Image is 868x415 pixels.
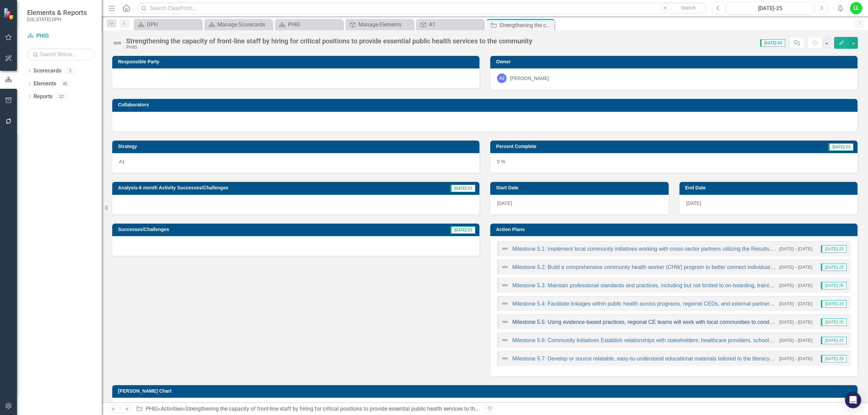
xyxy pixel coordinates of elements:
[288,20,341,29] div: PHIG
[118,389,854,394] h3: [PERSON_NAME] Chart
[821,245,847,253] span: [DATE]-25
[27,17,87,22] small: [US_STATE] DPH
[126,37,532,45] div: Strengthening the capacity of front-line staff by hiring for critical positions to provide essent...
[27,48,95,60] input: Search Below...
[501,354,509,362] img: Not Defined
[65,68,76,74] div: 2
[686,201,701,206] span: [DATE]
[136,405,480,413] div: » »
[821,300,847,308] span: [DATE]-25
[497,74,507,83] div: AJ
[450,226,475,234] span: [DATE]-25
[119,158,473,165] p: A1
[681,5,696,11] span: Search
[685,185,854,190] h3: End Date
[501,245,509,253] img: Not Defined
[496,59,854,64] h3: Owner
[118,185,408,190] h3: Analysis-6 month Activity Successes/Challenges
[501,336,509,344] img: Not Defined
[850,2,862,14] button: LL
[496,185,665,190] h3: Start Date
[126,45,532,50] div: PHIG
[56,94,67,99] div: 22
[512,246,847,252] a: Milestone 5.1: Implement local community initiatives working with cross-sector partners utilizing...
[779,246,812,252] small: [DATE] - [DATE]
[3,7,15,19] img: ClearPoint Strategy
[147,20,200,29] div: DPH
[27,8,87,17] span: Elements & Reports
[161,406,182,412] a: Activities
[821,355,847,362] span: [DATE]-25
[779,319,812,325] small: [DATE] - [DATE]
[501,318,509,326] img: Not Defined
[347,20,412,29] a: Manage Elements
[185,406,506,412] div: Strengthening the capacity of front-line staff by hiring for critical positions to provide essent...
[779,355,812,362] small: [DATE] - [DATE]
[206,20,271,29] a: Manage Scorecards
[779,337,812,344] small: [DATE] - [DATE]
[118,227,356,232] h3: Successes/Challenges
[496,144,715,149] h3: Percent Complete
[277,20,341,29] a: PHIG
[821,337,847,344] span: [DATE]-25
[118,144,476,149] h3: Strategy
[112,38,123,48] img: Not Defined
[821,282,847,289] span: [DATE]-25
[429,20,482,29] div: A1
[501,281,509,289] img: Not Defined
[27,32,95,40] a: PHIG
[779,264,812,270] small: [DATE] - [DATE]
[34,93,53,101] a: Reports
[60,81,71,87] div: 40
[497,201,512,206] span: [DATE]
[510,75,549,82] div: [PERSON_NAME]
[136,20,200,29] a: DPH
[760,39,785,47] span: [DATE]-25
[358,20,412,29] div: Manage Elements
[729,4,811,13] div: [DATE]-25
[821,264,847,271] span: [DATE]-25
[671,3,705,13] button: Search
[450,185,475,192] span: [DATE]-25
[828,143,853,151] span: [DATE]-25
[34,67,61,75] a: Scorecards
[118,59,476,64] h3: Responsible Party
[501,299,509,308] img: Not Defined
[137,2,707,14] input: Search ClearPoint...
[821,318,847,326] span: [DATE]-25
[845,392,861,408] div: Open Intercom Messenger
[501,263,509,271] img: Not Defined
[496,227,854,232] h3: Action Plans
[418,20,482,29] a: A1
[727,2,813,14] button: [DATE]-25
[34,80,56,88] a: Elements
[146,406,158,412] a: PHIG
[118,102,854,107] h3: Collaborators
[779,300,812,307] small: [DATE] - [DATE]
[490,153,857,173] div: 0 %
[779,282,812,289] small: [DATE] - [DATE]
[499,21,553,29] div: Strengthening the capacity of front-line staff by hiring for critical positions to provide essent...
[217,20,271,29] div: Manage Scorecards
